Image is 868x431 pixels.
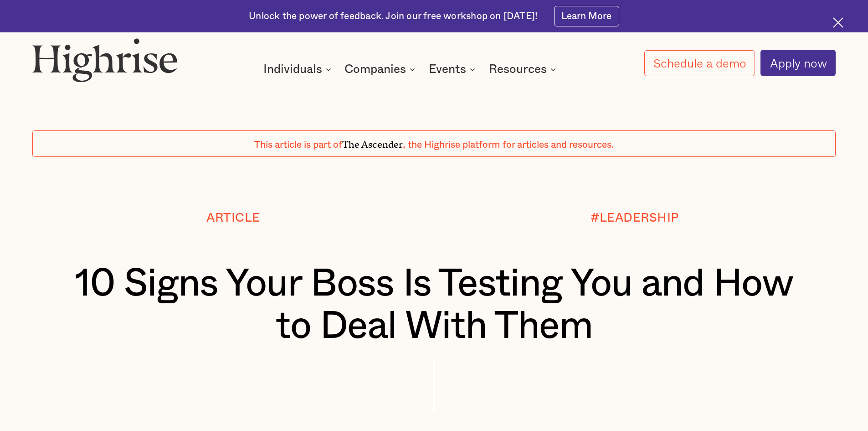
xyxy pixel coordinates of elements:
[344,64,406,75] div: Companies
[429,64,466,75] div: Events
[489,64,547,75] div: Resources
[489,64,559,75] div: Resources
[403,140,614,150] span: , the Highrise platform for articles and resources.
[760,50,836,76] a: Apply now
[554,6,619,26] a: Learn More
[833,17,843,28] img: Cross icon
[644,50,755,76] a: Schedule a demo
[206,211,260,224] div: Article
[32,38,177,82] img: Highrise logo
[591,211,679,224] div: #LEADERSHIP
[254,140,342,150] span: This article is part of
[263,64,322,75] div: Individuals
[66,263,802,348] h1: 10 Signs Your Boss Is Testing You and How to Deal With Them
[342,136,403,148] span: The Ascender
[344,64,418,75] div: Companies
[249,10,538,23] div: Unlock the power of feedback. Join our free workshop on [DATE]!
[429,64,478,75] div: Events
[263,64,334,75] div: Individuals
